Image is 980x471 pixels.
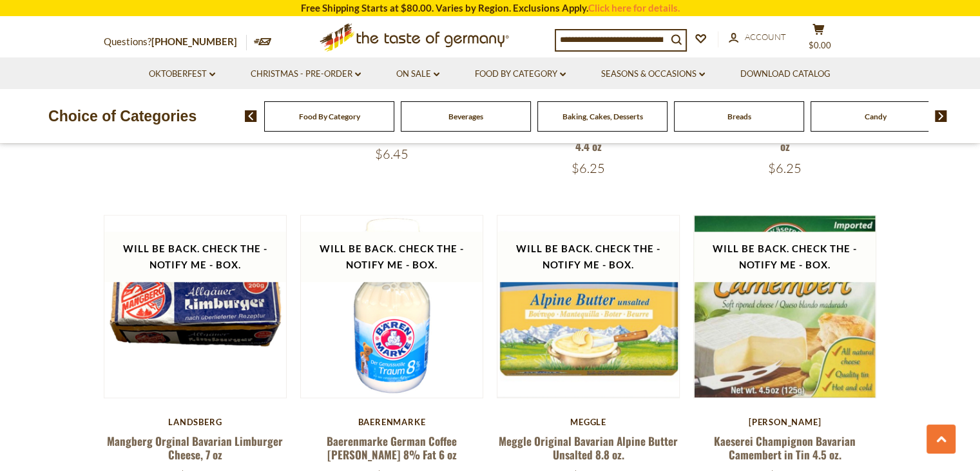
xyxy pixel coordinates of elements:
span: $6.25 [768,160,802,176]
a: [PHONE_NUMBER] [151,35,237,47]
a: Kaeserei Champignon Bavarian Camembert in Tin 4.5 oz. [714,433,856,463]
a: Christmas - PRE-ORDER [251,67,361,81]
span: $0.00 [809,40,831,50]
a: Food By Category [299,112,360,121]
button: $0.00 [800,23,838,55]
a: Breads [727,112,751,121]
span: Account [745,32,786,42]
a: Account [729,30,786,45]
img: next arrow [935,110,947,122]
span: $6.25 [572,160,605,176]
a: Candy [865,112,887,121]
img: Baerenmarke German Coffee Creamer 8% Fat 6 oz [301,215,483,398]
img: Kaeserei Champignon Bavarian Camembert in Tin 4.5 oz. [694,215,876,398]
a: Meggle Original Bavarian Alpine Butter Unsalted 8.8 oz. [499,433,678,463]
a: On Sale [396,67,439,81]
div: Meggle [497,417,680,427]
a: Download Catalog [740,67,831,81]
p: Questions? [104,34,247,50]
a: Beverages [448,112,483,121]
a: Oktoberfest [149,67,215,81]
a: Baking, Cakes, Desserts [562,112,643,121]
a: Click here for details. [588,2,680,14]
a: Seasons & Occasions [601,67,705,81]
img: Meggle Original Bavarian Alpine Butter Unsalted 8.8 oz. [497,215,680,398]
img: Mangberg Orginal Bavarian Limburger Cheese, 7 oz [104,215,287,398]
div: [PERSON_NAME] [693,417,877,427]
div: Baerenmarke [300,417,484,427]
a: Mangberg Orginal Bavarian Limburger Cheese, 7 oz [107,433,283,463]
a: Baerenmarke German Coffee [PERSON_NAME] 8% Fat 6 oz [327,433,457,463]
img: previous arrow [245,110,257,122]
a: Food By Category [475,67,566,81]
span: $6.45 [375,146,408,162]
div: Landsberg [104,417,287,427]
